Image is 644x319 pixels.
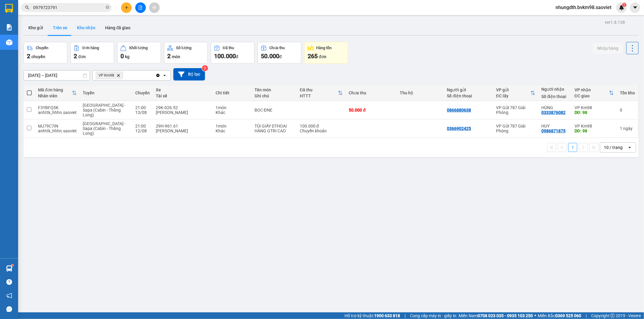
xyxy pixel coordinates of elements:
[156,110,210,115] div: [PERSON_NAME]
[575,128,614,133] div: DĐ: 98
[37,14,74,24] b: Sao Việt
[32,35,146,73] h2: VP Nhận: VP Hàng LC
[255,128,294,133] div: HÀNG GTRI CAO
[575,124,614,128] div: VP Km98
[538,312,581,319] span: Miền Bắc
[610,314,615,318] span: copyright
[319,54,326,59] span: đơn
[117,74,120,77] svg: Delete
[216,110,248,115] div: Khác
[344,312,400,319] span: Hỗ trợ kỹ thuật:
[6,306,12,312] span: message
[592,43,623,54] button: Nhập hàng
[236,54,238,59] span: đ
[216,124,248,128] div: 1 món
[138,5,143,10] span: file-add
[405,312,405,319] span: |
[135,124,150,128] div: 21:00
[6,293,12,298] span: notification
[11,264,13,266] sup: 1
[6,24,12,30] img: solution-icon
[541,94,569,99] div: Số điện thoại
[83,103,126,117] span: [GEOGRAPHIC_DATA] - Sapa (Cabin - Thăng Long)
[586,312,587,319] span: |
[38,93,72,98] div: Nhân viên
[38,87,72,92] div: Mã đơn hàng
[176,46,191,50] div: Số lượng
[622,3,626,7] sup: 1
[541,105,569,110] div: HÙNG
[164,42,208,64] button: Số lượng2món
[106,5,109,11] span: close-circle
[478,313,533,318] strong: 0708 023 035 - 0935 103 250
[258,42,301,64] button: Chưa thu50.000đ
[135,2,146,13] button: file-add
[447,93,490,98] div: Số điện thoại
[3,35,49,45] h2: VI82X28H
[156,93,210,98] div: Tài xế
[575,105,614,110] div: VP Km98
[300,124,343,128] div: 100.000 đ
[374,313,400,318] strong: 1900 633 818
[270,46,285,50] div: Chưa thu
[214,52,236,60] span: 100.000
[162,73,167,78] svg: open
[135,105,150,110] div: 21:00
[575,87,609,92] div: VP nhận
[6,279,12,285] span: question-circle
[202,65,208,71] sup: 3
[31,54,45,59] span: chuyến
[349,90,394,95] div: Chưa thu
[496,93,530,98] div: ĐC lấy
[572,85,617,101] th: Toggle SortBy
[447,108,471,112] div: 0866880638
[125,54,130,59] span: kg
[555,313,581,318] strong: 0369 525 060
[156,128,210,133] div: [PERSON_NAME]
[38,110,77,115] div: anhttk_hhhn.saoviet
[6,265,12,272] img: warehouse-icon
[156,87,210,92] div: Xe
[156,124,210,128] div: 29H-961.61
[604,144,623,150] div: 10 / trang
[74,52,77,60] span: 2
[155,73,160,78] svg: Clear all
[72,21,100,35] button: Kho nhận
[620,108,635,112] div: 0
[410,312,457,319] span: Cung cấp máy in - giấy in:
[255,124,294,128] div: TÚI GIẤY DTHOAI
[35,85,80,101] th: Toggle SortBy
[630,2,640,13] button: caret-down
[3,5,34,35] img: logo.jpg
[300,87,338,92] div: Đã thu
[216,105,248,110] div: 1 món
[124,72,125,78] input: Selected VP Km98.
[38,105,77,110] div: F3YBFQ5K
[623,126,633,131] span: ngày
[83,121,126,136] span: [GEOGRAPHIC_DATA] - Sapa (Cabin - Thăng Long)
[255,93,294,98] div: Ghi chú
[541,87,569,92] div: Người nhận
[496,105,535,115] div: VP Gửi 787 Giải Phóng
[300,128,343,133] div: Chuyển khoản
[575,110,614,115] div: DĐ: 98
[81,5,146,15] b: [DOMAIN_NAME]
[117,42,161,64] button: Khối lượng0kg
[172,54,180,59] span: món
[96,72,123,79] span: VP Km98, close by backspace
[33,4,104,11] input: Tìm tên, số ĐT hoặc mã đơn
[255,108,294,112] div: BỌC ĐNE
[78,54,86,59] span: đơn
[25,5,29,10] span: search
[575,93,609,98] div: ĐC giao
[349,108,394,112] div: 50.000 đ
[551,4,616,11] span: nhungdth.bvkm98.saoviet
[400,90,441,95] div: Thu hộ
[541,110,566,115] div: 0333876082
[496,87,530,92] div: VP gửi
[135,110,150,115] div: 13/08
[627,145,632,150] svg: open
[121,2,132,13] button: plus
[534,314,536,317] span: ⚪️
[83,90,129,95] div: Tuyến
